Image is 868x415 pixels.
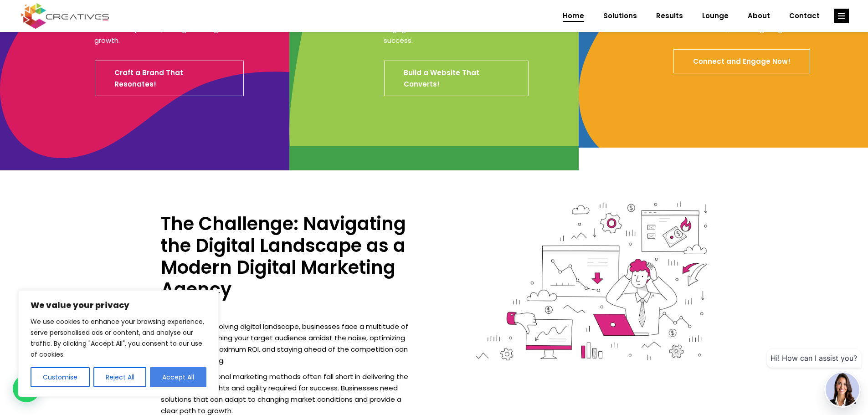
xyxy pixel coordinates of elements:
[161,321,420,366] p: In [DATE] ever-evolving digital landscape, businesses face a multitude of challenges. Reaching yo...
[780,4,829,28] a: Contact
[563,4,584,28] span: Home
[673,49,810,73] a: Connect and Engage Now!
[656,4,683,28] span: Results
[693,4,738,28] a: Lounge
[826,373,859,406] img: agent
[449,201,708,360] img: Creatives | Home
[767,349,861,368] div: Hi! How can I assist you?
[31,367,90,387] button: Customise
[553,4,594,28] a: Home
[834,9,849,23] a: link
[19,2,111,30] img: Creatives
[404,68,479,89] span: Build a Website That Converts!
[31,316,206,360] p: We use cookies to enhance your browsing experience, serve personalised ads or content, and analys...
[594,4,647,28] a: Solutions
[161,213,420,300] h3: The Challenge: Navigating the Digital Landscape as a Modern Digital Marketing Agency
[702,4,729,28] span: Lounge
[150,367,206,387] button: Accept All
[748,4,770,28] span: About
[93,367,147,387] button: Reject All
[95,61,244,96] a: Craft a Brand That Resonates!
[603,4,637,28] span: Solutions
[114,68,183,89] span: Craft a Brand That Resonates!
[18,290,219,397] div: We value your privacy
[693,56,791,66] span: Connect and Engage Now!
[738,4,780,28] a: About
[31,300,206,311] p: We value your privacy
[647,4,693,28] a: Results
[789,4,820,28] span: Contact
[384,61,529,96] a: Build a Website That Converts!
